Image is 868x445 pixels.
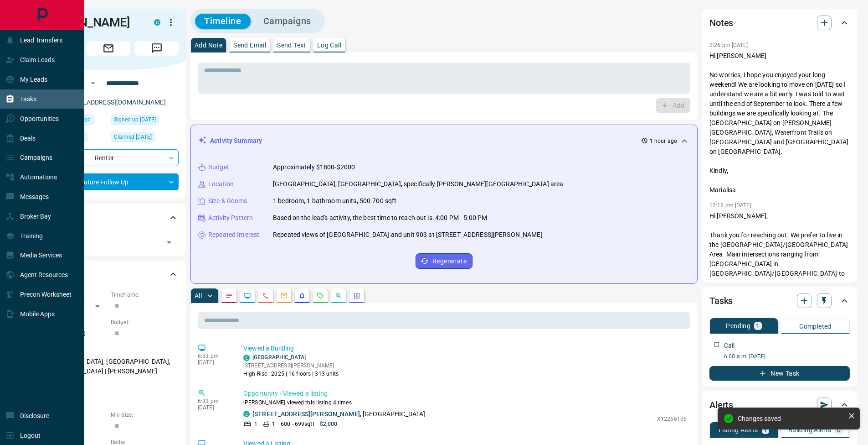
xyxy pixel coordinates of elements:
[709,42,748,48] p: 2:26 pm [DATE]
[262,292,269,299] svg: Calls
[210,136,262,146] p: Activity Summary
[38,15,140,30] h1: [PERSON_NAME]
[198,359,230,366] p: [DATE]
[195,14,251,29] button: Timeline
[254,420,257,428] p: 1
[111,132,179,145] div: Wed Aug 27 2025
[709,394,850,416] div: Alerts
[198,404,230,411] p: [DATE]
[163,236,175,249] button: Open
[208,213,253,223] p: Activity Pattern
[272,420,275,428] p: 1
[709,290,850,312] div: Tasks
[114,115,156,124] span: Signed up [DATE]
[38,173,179,190] div: Future Follow Up
[320,420,338,428] p: $2,000
[738,415,844,422] div: Changes saved
[111,115,179,127] div: Sat Aug 23 2025
[198,353,230,359] p: 6:33 pm
[317,292,324,299] svg: Requests
[317,42,341,48] p: Log Call
[353,292,360,299] svg: Agent Actions
[87,78,98,89] button: Open
[243,370,339,378] p: High-Rise | 2025 | 16 floors | 313 units
[111,318,179,326] p: Budget:
[208,162,229,172] p: Budget
[756,323,760,329] p: 1
[709,51,850,195] p: Hi [PERSON_NAME] No worries, I hope you enjoyed your long weekend! We are looking to move on [DAT...
[709,293,733,308] h2: Tasks
[38,346,179,354] p: Areas Searched:
[208,196,247,206] p: Size & Rooms
[243,344,687,353] p: Viewed a Building
[724,352,850,361] p: 6:00 a.m. [DATE]
[208,230,259,240] p: Repeated Interest
[709,398,733,412] h2: Alerts
[38,149,179,166] div: Renter
[252,354,306,361] a: [GEOGRAPHIC_DATA]
[243,398,687,407] p: [PERSON_NAME] viewed this listing 4 times
[226,292,233,299] svg: Notes
[243,355,250,361] div: condos.ca
[273,230,543,240] p: Repeated views of [GEOGRAPHIC_DATA] and unit 903 at [STREET_ADDRESS][PERSON_NAME]
[38,207,179,229] div: Tags
[277,42,306,48] p: Send Text
[416,253,473,269] button: Regenerate
[135,41,179,56] span: Message
[38,383,179,392] p: Motivation:
[709,12,850,34] div: Notes
[726,323,750,329] p: Pending
[657,415,687,423] p: X12266106
[38,263,179,285] div: Criteria
[111,291,179,299] p: Timeframe:
[63,99,166,106] a: [EMAIL_ADDRESS][DOMAIN_NAME]
[195,42,222,48] p: Add Note
[243,389,687,398] p: Opportunity - Viewed a listing
[233,42,266,48] p: Send Email
[799,323,832,330] p: Completed
[273,179,563,189] p: [GEOGRAPHIC_DATA], [GEOGRAPHIC_DATA], specifically [PERSON_NAME][GEOGRAPHIC_DATA] area
[198,132,690,149] div: Activity Summary1 hour ago
[273,162,355,172] p: Approximately $1800-$2000
[244,292,251,299] svg: Lead Browsing Activity
[243,411,250,417] div: condos.ca
[114,132,152,141] span: Claimed [DATE]
[252,409,425,419] p: , [GEOGRAPHIC_DATA]
[280,292,288,299] svg: Emails
[208,179,234,189] p: Location
[724,341,735,351] p: Call
[298,292,306,299] svg: Listing Alerts
[709,366,850,381] button: New Task
[709,211,850,374] p: Hi [PERSON_NAME], Thank you for reaching out. We prefer to live in the [GEOGRAPHIC_DATA]/[GEOGRAP...
[335,292,342,299] svg: Opportunities
[273,196,396,206] p: 1 bedroom, 1 bathroom units, 500-700 sqft
[38,354,179,379] p: [GEOGRAPHIC_DATA], [GEOGRAPHIC_DATA], [GEOGRAPHIC_DATA] | [PERSON_NAME]
[111,411,179,419] p: Min Size:
[87,41,130,56] span: Email
[252,410,360,418] a: [STREET_ADDRESS][PERSON_NAME]
[154,19,160,26] div: condos.ca
[709,202,751,209] p: 12:16 pm [DATE]
[650,137,677,145] p: 1 hour ago
[254,14,320,29] button: Campaigns
[709,16,733,30] h2: Notes
[198,398,230,404] p: 6:33 pm
[195,293,202,299] p: All
[281,420,314,428] p: 600 - 699 sqft
[243,361,339,370] p: [STREET_ADDRESS][PERSON_NAME]
[273,213,487,223] p: Based on the lead's activity, the best time to reach out is: 4:00 PM - 5:00 PM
